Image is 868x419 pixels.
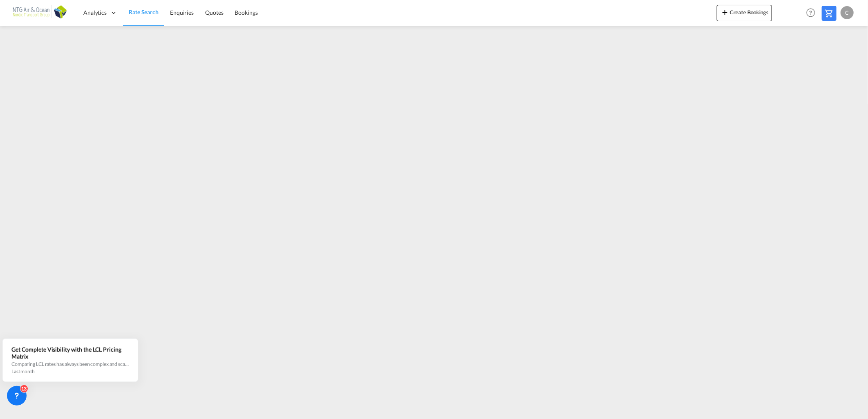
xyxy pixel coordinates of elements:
[720,7,730,17] md-icon: icon-plus 400-fg
[129,9,159,16] span: Rate Search
[804,6,818,20] span: Help
[205,9,223,16] span: Quotes
[235,9,258,16] span: Bookings
[170,9,194,16] span: Enquiries
[717,5,772,21] button: icon-plus 400-fgCreate Bookings
[841,6,854,19] div: C
[804,6,822,20] div: Help
[83,9,107,17] span: Analytics
[12,4,67,22] img: af31b1c0b01f11ecbc353f8e72265e29.png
